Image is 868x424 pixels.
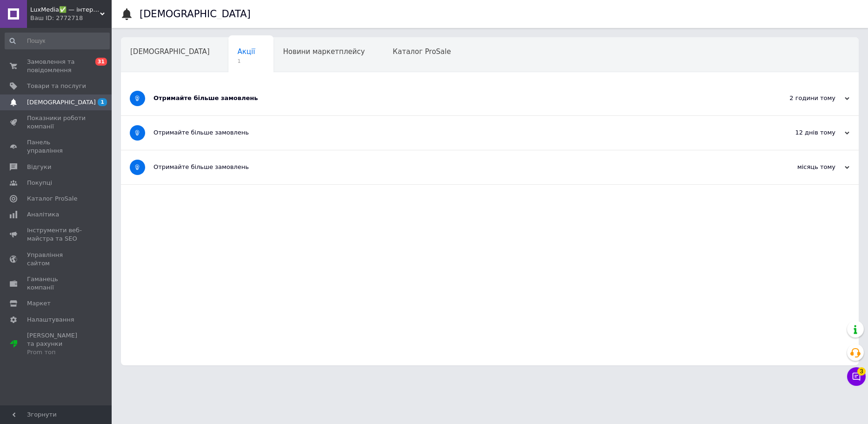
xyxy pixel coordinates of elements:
[30,14,112,22] div: Ваш ID: 2772718
[756,163,849,171] div: місяць тому
[5,33,110,49] input: Пошук
[27,299,51,308] span: Маркет
[847,367,866,386] button: Чат з покупцем3
[30,6,100,14] span: LuxMedia✅ — інтернет-магазин побутової техніки та електроніки
[130,47,210,56] span: [DEMOGRAPHIC_DATA]
[154,94,756,102] div: Отримайте більше замовлень
[27,251,86,268] span: Управління сайтом
[154,163,756,171] div: Отримайте більше замовлень
[27,98,96,107] span: [DEMOGRAPHIC_DATA]
[283,47,365,56] span: Новини маркетплейсу
[27,275,86,292] span: Гаманець компанії
[27,348,86,357] div: Prom топ
[857,366,866,375] span: 3
[27,226,86,243] span: Інструменти веб-майстра та SEO
[27,138,86,155] span: Панель управління
[27,179,52,187] span: Покупці
[95,58,107,66] span: 31
[393,47,451,56] span: Каталог ProSale
[27,114,86,131] span: Показники роботи компанії
[98,98,107,106] span: 1
[154,128,756,137] div: Отримайте більше замовлень
[756,128,849,137] div: 12 днів тому
[27,163,51,171] span: Відгуки
[27,331,86,357] span: [PERSON_NAME] та рахунки
[27,58,86,74] span: Замовлення та повідомлення
[27,82,86,90] span: Товари та послуги
[756,94,849,102] div: 2 години тому
[27,210,59,219] span: Аналітика
[27,195,77,203] span: Каталог ProSale
[140,8,251,20] h1: [DEMOGRAPHIC_DATA]
[238,47,255,56] span: Акції
[27,316,74,324] span: Налаштування
[238,58,255,65] span: 1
